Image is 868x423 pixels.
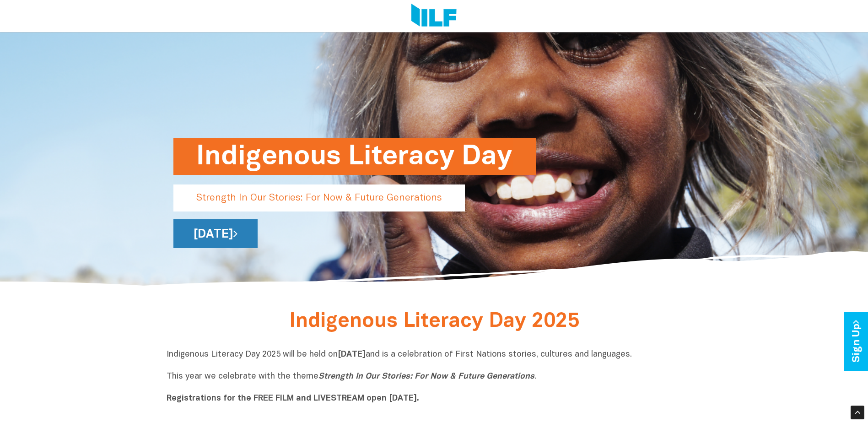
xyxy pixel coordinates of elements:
[851,406,864,419] div: Scroll Back to Top
[289,312,579,331] span: Indigenous Literacy Day 2025
[173,184,465,211] p: Strength In Our Stories: For Now & Future Generations
[196,138,513,175] h1: Indigenous Literacy Day
[338,351,366,358] b: [DATE]
[167,349,702,404] p: Indigenous Literacy Day 2025 will be held on and is a celebration of First Nations stories, cultu...
[411,4,457,28] img: Logo
[173,219,258,248] a: [DATE]
[167,395,419,402] b: Registrations for the FREE FILM and LIVESTREAM open [DATE].
[318,373,534,380] i: Strength In Our Stories: For Now & Future Generations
